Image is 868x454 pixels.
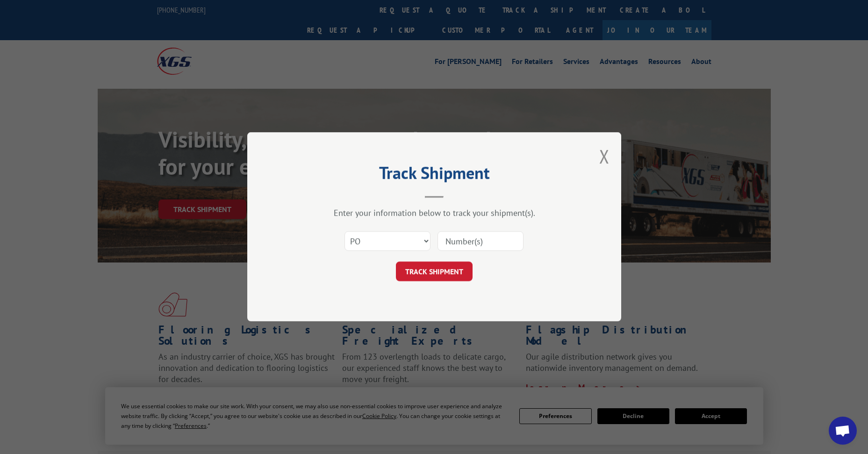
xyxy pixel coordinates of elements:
[294,166,574,184] h2: Track Shipment
[396,262,473,282] button: TRACK SHIPMENT
[438,232,524,251] input: Number(s)
[829,417,857,445] a: Open chat
[599,144,610,169] button: Close modal
[294,208,574,219] div: Enter your information below to track your shipment(s).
